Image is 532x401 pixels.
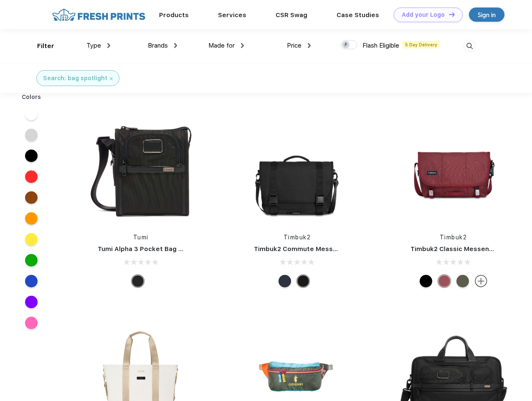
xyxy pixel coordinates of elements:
img: func=resize&h=266 [85,114,196,225]
span: Made for [208,42,235,49]
a: Timbuk2 [284,234,311,241]
img: fo%20logo%202.webp [50,8,148,22]
span: Flash Eligible [362,42,399,49]
img: dropdown.png [241,43,244,48]
div: Search: bag spotlight [43,74,107,83]
div: Eco Nautical [279,275,291,287]
span: Brands [148,42,168,49]
a: Timbuk2 Classic Messenger Bag [410,245,514,253]
a: Products [159,11,189,19]
a: Sign in [469,8,504,22]
img: DT [449,12,455,17]
img: dropdown.png [308,43,311,48]
img: func=resize&h=266 [241,114,352,225]
div: Black [132,275,144,287]
a: Timbuk2 Commute Messenger Bag [254,245,366,253]
div: Filter [37,41,54,51]
div: Eco Black [420,275,432,287]
img: func=resize&h=266 [398,114,509,225]
img: dropdown.png [107,43,110,48]
a: Tumi [133,234,149,241]
img: more.svg [475,275,487,287]
a: Timbuk2 [440,234,467,241]
span: Type [86,42,101,49]
div: Eco Black [297,275,309,287]
img: desktop_search.svg [463,39,476,53]
div: Add your Logo [402,11,445,18]
a: Tumi Alpha 3 Pocket Bag Small [98,245,195,253]
span: Price [287,42,301,49]
div: Colors [15,93,48,102]
img: dropdown.png [174,43,177,48]
span: 5 Day Delivery [403,41,440,48]
img: filter_cancel.svg [110,77,113,80]
div: Eco Army [456,275,469,287]
div: Eco Collegiate Red [438,275,451,287]
div: Sign in [478,10,496,20]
